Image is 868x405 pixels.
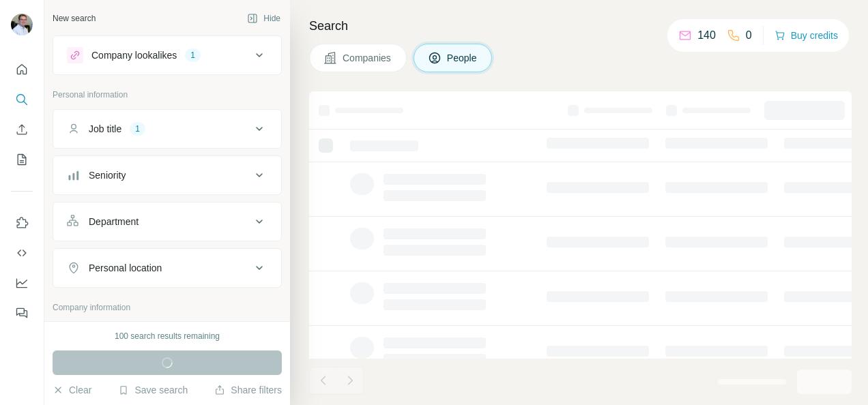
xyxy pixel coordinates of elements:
button: Search [11,87,33,112]
div: Company lookalikes [91,48,177,62]
button: Enrich CSV [11,117,33,142]
button: Use Surfe API [11,241,33,265]
img: Avatar [11,14,33,35]
button: Clear [53,383,91,397]
button: Hide [237,8,290,29]
button: Job title1 [53,112,281,145]
div: Department [89,215,139,228]
p: Personal information [53,89,282,101]
p: Company information [53,301,282,314]
span: People [447,51,478,65]
div: 1 [130,123,145,135]
h4: Search [309,16,852,35]
button: Personal location [53,252,281,284]
button: Share filters [214,383,282,397]
span: Companies [343,51,392,65]
button: Quick start [11,57,33,82]
button: Buy credits [775,26,838,45]
button: Seniority [53,159,281,192]
button: Department [53,205,281,238]
div: 100 search results remaining [115,330,220,342]
button: Dashboard [11,271,33,295]
div: Job title [89,122,121,136]
p: 0 [746,27,752,44]
button: My lists [11,147,33,172]
button: Use Surfe on LinkedIn [11,211,33,235]
div: 1 [185,49,201,61]
button: Save search [118,383,188,397]
div: Seniority [89,168,126,182]
div: Personal location [89,261,162,275]
p: 140 [697,27,716,44]
button: Feedback [11,301,33,325]
div: New search [53,12,96,25]
button: Company lookalikes1 [53,39,281,72]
